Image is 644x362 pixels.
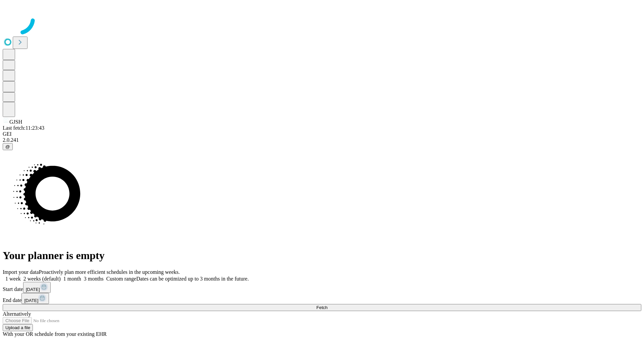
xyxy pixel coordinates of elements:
[84,276,104,282] span: 3 months
[3,282,641,293] div: Start date
[3,324,33,331] button: Upload a file
[24,298,38,303] span: [DATE]
[5,144,10,149] span: @
[3,331,107,337] span: With your OR schedule from your existing EHR
[3,137,641,143] div: 2.0.241
[3,304,641,311] button: Fetch
[3,269,39,275] span: Import your data
[3,131,641,137] div: GEI
[3,249,641,262] h1: Your planner is empty
[23,282,51,293] button: [DATE]
[39,269,180,275] span: Proactively plan more efficient schedules in the upcoming weeks.
[63,276,81,282] span: 1 month
[3,311,31,317] span: Alternatively
[21,293,49,304] button: [DATE]
[136,276,249,282] span: Dates can be optimized up to 3 months in the future.
[3,293,641,304] div: End date
[9,119,22,125] span: GJSH
[3,125,44,131] span: Last fetch: 11:23:43
[316,305,327,310] span: Fetch
[106,276,136,282] span: Custom range
[23,276,61,282] span: 2 weeks (default)
[26,287,40,292] span: [DATE]
[5,276,21,282] span: 1 week
[3,143,13,150] button: @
